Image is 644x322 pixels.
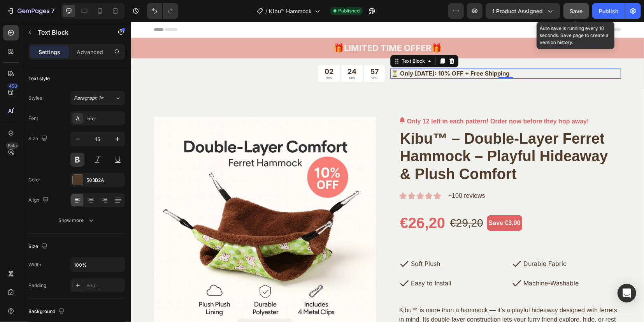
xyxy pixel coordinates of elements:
div: Open Intercom Messenger [618,284,636,303]
span: / [265,7,267,15]
div: Size [28,241,49,252]
p: Easy to Install [280,257,320,266]
span: Kibu™ Hammock [269,7,312,15]
div: 450 [7,83,19,89]
div: Add... [86,282,123,289]
div: Beta [6,143,19,149]
div: Width [28,261,41,268]
button: Publish [592,3,625,19]
span: Save [570,8,583,14]
div: Font [28,115,38,122]
div: Size [28,134,49,144]
div: Padding [28,282,46,289]
div: 02 [193,45,202,54]
div: Publish [599,7,618,15]
div: €26,20 [268,192,315,211]
div: Color [28,176,40,183]
p: Durable Fabric [392,238,435,246]
h2: Kibu™ – Double-Layer Ferret Hammock – Playful Hideaway & Plush Comfort [268,107,490,162]
button: 7 [3,3,58,19]
p: SEC [239,54,247,58]
iframe: Design area [131,22,644,322]
p: Advanced [77,48,103,56]
p: +100 reviews [317,169,354,179]
div: Rich Text Editor. Editing area: main [259,47,490,57]
p: HRS [193,54,202,58]
span: Published [338,7,360,14]
div: 24 [216,45,225,54]
div: Inter [86,115,123,122]
p: Soft Plush [280,238,309,246]
input: Auto [71,258,125,272]
div: 57 [239,45,247,54]
button: Save [563,3,589,19]
div: Background [28,306,66,317]
p: Only 12 left in each pattern! Order now before they hop away! [276,95,458,104]
div: €29,20 [318,192,353,210]
strong: 0% OFF + Free Shipping [309,48,378,55]
pre: Save €3,00 [356,194,391,209]
p: Text Block [38,28,104,37]
div: Styles [28,95,42,102]
button: Paragraph 1* [70,91,125,105]
p: 7 [51,6,54,16]
p: Machine-Washable [392,257,447,266]
div: Text Block [269,36,295,43]
p: Settings [39,48,60,56]
div: 503B2A [86,177,123,184]
div: Text style [28,75,50,82]
div: Undo/Redo [147,3,178,19]
button: 1 product assigned [486,3,560,19]
div: Show more [59,216,95,224]
p: MIN [216,54,225,58]
p: ⏳ Only [DATE]: 1 [260,48,489,56]
button: Show more [28,213,125,227]
div: Align [28,195,50,206]
span: 1 product assigned [492,7,543,15]
span: Paragraph 1* [74,95,104,102]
